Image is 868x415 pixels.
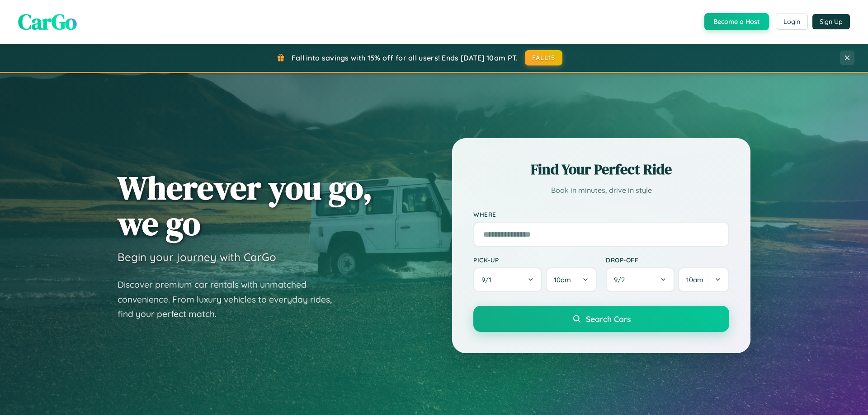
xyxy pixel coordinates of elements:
[118,250,276,264] h3: Begin your journey with CarGo
[473,159,729,179] h2: Find Your Perfect Ride
[606,267,675,292] button: 9/2
[606,256,729,264] label: Drop-off
[776,14,808,30] button: Login
[18,7,77,37] span: CarGo
[473,267,542,292] button: 9/1
[473,256,597,264] label: Pick-up
[678,267,729,292] button: 10am
[292,53,518,62] span: Fall into savings with 15% off for all users! Ends [DATE] 10am PT.
[473,306,729,332] button: Search Cars
[704,13,769,30] button: Become a Host
[118,277,344,322] p: Discover premium car rentals with unmatched convenience. From luxury vehicles to everyday rides, ...
[554,275,571,284] span: 10am
[586,314,631,324] span: Search Cars
[686,275,703,284] span: 10am
[473,184,729,197] p: Book in minutes, drive in style
[481,275,496,284] span: 9 / 1
[812,14,850,29] button: Sign Up
[546,267,597,292] button: 10am
[614,275,629,284] span: 9 / 2
[473,210,729,218] label: Where
[118,170,373,241] h1: Wherever you go, we go
[525,50,563,65] button: FALL15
